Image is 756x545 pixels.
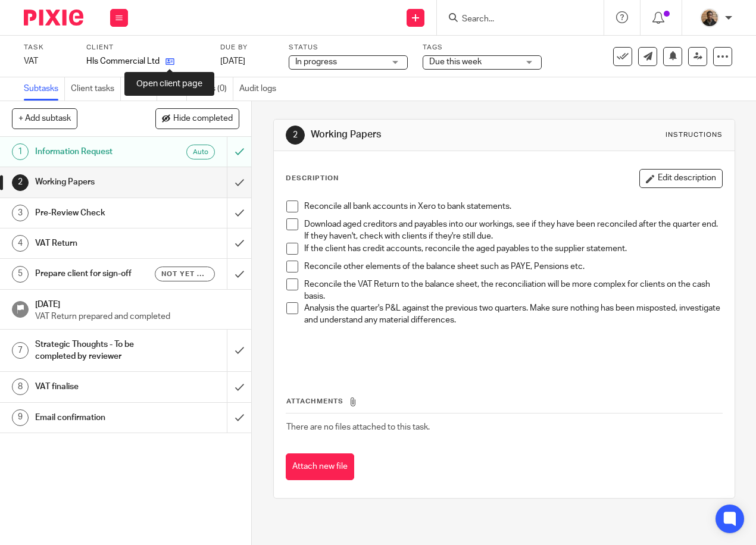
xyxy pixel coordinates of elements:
[173,114,233,124] span: Hide completed
[35,378,155,396] h1: VAT finalise
[24,77,65,101] a: Subtasks
[86,55,160,67] p: Hls Commercial Ltd
[304,218,722,243] p: Download aged creditors and payables into our workings, see if they have been reconciled after th...
[35,296,240,311] h1: [DATE]
[24,43,71,52] label: Task
[35,173,155,191] h1: Working Papers
[35,311,240,322] p: VAT Return prepared and completed
[12,205,29,221] div: 3
[12,409,29,426] div: 9
[423,43,542,52] label: Tags
[155,108,239,129] button: Hide completed
[12,266,29,283] div: 5
[12,143,29,160] div: 1
[220,57,245,65] span: [DATE]
[220,43,274,52] label: Due by
[304,201,722,212] p: Reconcile all bank accounts in Xero to bank statements.
[35,204,155,222] h1: Pre-Review Check
[286,174,339,183] p: Description
[35,409,155,427] h1: Email confirmation
[35,234,155,252] h1: VAT Return
[24,55,71,67] div: VAT
[639,169,723,188] button: Edit description
[311,129,529,141] h1: Working Papers
[35,265,155,283] h1: Prepare client for sign-off
[71,77,121,101] a: Client tasks
[286,126,305,145] div: 2
[666,130,723,140] div: Instructions
[286,423,430,431] span: There are no files attached to this task.
[161,269,208,279] span: Not yet sent
[12,342,29,359] div: 7
[35,336,155,366] h1: Strategic Thoughts - To be completed by reviewer
[286,453,354,480] button: Attach new file
[12,235,29,252] div: 4
[304,243,722,255] p: If the client has credit accounts, reconcile the aged payables to the supplier statement.
[127,77,157,101] a: Emails
[289,43,408,52] label: Status
[429,58,482,66] span: Due this week
[461,14,568,25] input: Search
[304,261,722,272] p: Reconcile other elements of the balance sheet such as PAYE, Pensions etc.
[193,77,233,101] a: Notes (0)
[12,378,29,395] div: 8
[700,8,719,27] img: WhatsApp%20Image%202025-04-23%20.jpg
[186,145,215,159] div: Auto
[12,174,29,191] div: 2
[286,398,343,405] span: Attachments
[304,302,722,327] p: Analysis the quarter's P&L against the previous two quarters. Make sure nothing has been misposte...
[86,43,205,52] label: Client
[304,278,722,303] p: Reconcile the VAT Return to the balance sheet, the reconciliation will be more complex for client...
[35,143,155,161] h1: Information Request
[295,58,337,66] span: In progress
[12,108,77,129] button: + Add subtask
[163,77,187,101] a: Files
[239,77,282,101] a: Audit logs
[24,10,83,26] img: Pixie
